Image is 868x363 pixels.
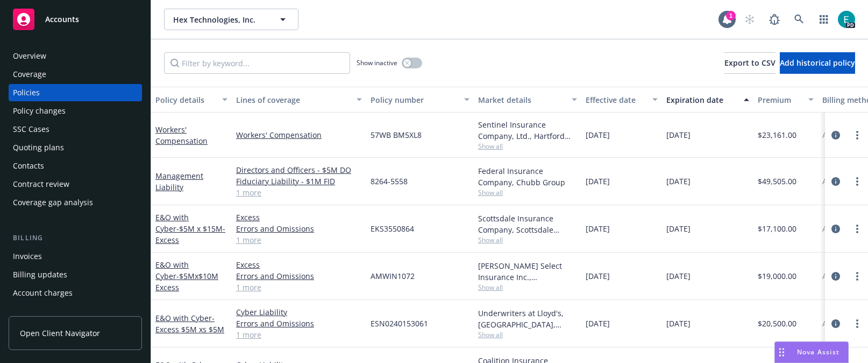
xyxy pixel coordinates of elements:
[9,47,142,65] a: Overview
[9,176,142,193] a: Contract review
[13,266,67,283] div: Billing updates
[758,94,802,106] div: Premium
[236,223,362,234] a: Errors and Omissions
[788,9,810,30] a: Search
[164,9,298,30] button: Hex Technologies, Inc.
[829,317,842,330] a: circleInformation
[13,84,40,101] div: Policies
[851,129,864,142] a: more
[236,318,362,329] a: Errors and Omissions
[666,318,691,329] span: [DATE]
[9,303,142,320] a: Installment plans
[478,188,577,197] span: Show all
[758,223,796,234] span: $17,100.00
[13,303,76,320] div: Installment plans
[9,233,142,243] div: Billing
[155,224,225,245] span: - $5M x $15M- Excess
[151,87,232,113] button: Policy details
[236,234,362,246] a: 1 more
[758,318,796,329] span: $20,500.00
[478,235,577,245] span: Show all
[155,260,218,292] a: E&O with Cyber
[758,129,796,141] span: $23,161.00
[13,194,93,211] div: Coverage gap analysis
[164,52,350,74] input: Filter by keyword...
[9,194,142,211] a: Coverage gap analysis
[232,87,366,113] button: Lines of coverage
[9,121,142,138] a: SSC Cases
[797,347,839,357] span: Nova Assist
[586,176,610,187] span: [DATE]
[9,139,142,156] a: Quoting plans
[758,270,796,282] span: $19,000.00
[478,213,577,235] div: Scottsdale Insurance Company, Scottsdale Insurance Company (Nationwide), Amwins
[236,176,362,187] a: Fiduciary Liability - $1M FID
[851,175,864,188] a: more
[478,142,577,151] span: Show all
[371,94,458,106] div: Policy number
[13,176,69,193] div: Contract review
[666,223,691,234] span: [DATE]
[13,157,44,174] div: Contacts
[236,270,362,282] a: Errors and Omissions
[478,260,577,283] div: [PERSON_NAME] Select Insurance Inc., [PERSON_NAME] Insurance Group, Ltd., Amwins
[236,259,362,270] a: Excess
[9,266,142,283] a: Billing updates
[236,94,350,106] div: Lines of coverage
[366,87,474,113] button: Policy number
[666,94,737,106] div: Expiration date
[371,223,414,234] span: EKS3550864
[236,329,362,340] a: 1 more
[9,4,142,34] a: Accounts
[9,157,142,174] a: Contacts
[726,11,736,20] div: 1
[13,66,46,83] div: Coverage
[155,271,218,292] span: - $5Mx$10M Excess
[9,248,142,265] a: Invoices
[155,313,224,334] a: E&O with Cyber
[478,330,577,339] span: Show all
[13,284,73,302] div: Account charges
[155,212,225,245] a: E&O with Cyber
[236,187,362,198] a: 1 more
[478,283,577,292] span: Show all
[586,318,610,329] span: [DATE]
[775,342,788,362] div: Drag to move
[829,270,842,283] a: circleInformation
[9,284,142,302] a: Account charges
[9,84,142,101] a: Policies
[838,11,855,28] img: photo
[478,94,565,106] div: Market details
[371,318,428,329] span: ESN0240153061
[357,58,397,67] span: Show inactive
[829,175,842,188] a: circleInformation
[236,164,362,176] a: Directors and Officers - $5M DO
[586,223,610,234] span: [DATE]
[662,87,753,113] button: Expiration date
[478,308,577,330] div: Underwriters at Lloyd's, [GEOGRAPHIC_DATA], [PERSON_NAME] of [GEOGRAPHIC_DATA], [GEOGRAPHIC_DATA]
[13,121,49,138] div: SSC Cases
[236,212,362,223] a: Excess
[13,139,64,156] div: Quoting plans
[586,94,646,106] div: Effective date
[236,282,362,293] a: 1 more
[829,129,842,142] a: circleInformation
[236,129,362,141] a: Workers' Compensation
[813,9,835,30] a: Switch app
[155,171,203,192] a: Management Liability
[9,102,142,120] a: Policy changes
[724,58,775,68] span: Export to CSV
[724,52,775,74] button: Export to CSV
[13,47,46,65] div: Overview
[478,119,577,142] div: Sentinel Insurance Company, Ltd., Hartford Insurance Group
[851,317,864,330] a: more
[739,9,760,30] a: Start snowing
[780,52,855,74] button: Add historical policy
[155,313,224,334] span: - Excess $5M xs $5M
[45,15,79,24] span: Accounts
[474,87,581,113] button: Market details
[666,176,691,187] span: [DATE]
[478,165,577,188] div: Federal Insurance Company, Chubb Group
[666,129,691,141] span: [DATE]
[851,222,864,235] a: more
